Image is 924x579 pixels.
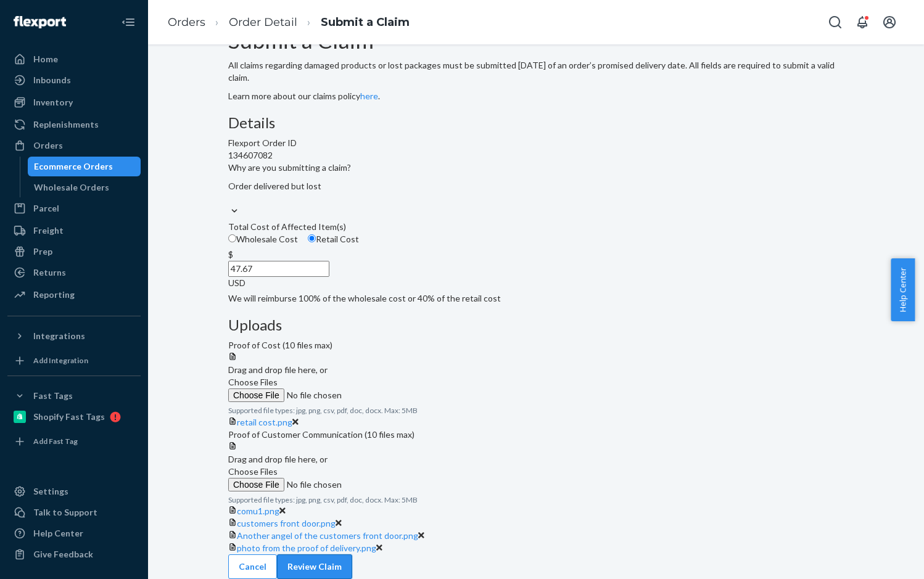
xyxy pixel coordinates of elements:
div: Ecommerce Orders [34,160,113,173]
button: Integrations [7,326,141,346]
span: Proof of Customer Communication (10 files max) [228,429,415,440]
a: Shopify Fast Tags [7,407,141,427]
a: Inventory [7,92,141,112]
input: $USD [228,261,329,277]
a: Add Integration [7,351,141,371]
p: Learn more about our claims policy . [228,90,844,102]
div: Freight [33,224,64,237]
a: Returns [7,263,141,282]
div: Home [33,53,58,65]
button: Review Claim [277,554,352,579]
button: Give Feedback [7,544,141,564]
a: Parcel [7,199,141,218]
input: Wholesale Cost [228,234,236,242]
button: Open notifications [850,10,875,35]
div: Integrations [33,330,85,342]
div: Add Fast Tag [33,436,78,446]
div: Returns [33,266,66,279]
img: Flexport logo [14,16,66,28]
a: photo from the proof of delivery.png [237,543,376,553]
div: Prep [33,245,52,258]
div: Inbounds [33,74,71,86]
div: Reporting [33,289,75,301]
a: retail cost.png [237,417,292,427]
a: Wholesale Orders [28,178,141,197]
button: Open account menu [877,10,902,35]
span: Choose Files [228,466,278,477]
a: Freight [7,221,141,240]
a: Reporting [7,285,141,305]
div: Inventory [33,96,73,109]
div: Parcel [33,202,59,215]
a: customers front door.png [237,518,336,528]
a: Help Center [7,524,141,543]
div: Help Center [33,527,83,540]
button: Close Navigation [116,10,141,35]
span: Retail Cost [316,234,359,244]
button: Cancel [228,554,277,579]
div: Talk to Support [33,506,97,519]
div: Give Feedback [33,548,93,561]
ol: breadcrumbs [158,4,419,41]
div: Wholesale Orders [34,181,109,194]
span: Choose Files [228,377,278,387]
div: Shopify Fast Tags [33,411,105,423]
a: Orders [168,15,205,29]
a: comu1.png [237,506,279,516]
div: Flexport Order ID [228,137,844,149]
a: here [360,91,378,101]
p: Supported file types: jpg, png, csv, pdf, doc, docx. Max: 5MB [228,405,844,416]
button: Open Search Box [823,10,848,35]
input: Choose Files [228,388,396,402]
p: Why are you submitting a claim? [228,162,844,174]
div: USD [228,277,844,289]
span: Total Cost of Affected Item(s) [228,221,346,232]
h3: Details [228,115,844,131]
a: Replenishments [7,115,141,134]
a: Ecommerce Orders [28,157,141,176]
div: $ [228,248,844,261]
div: Add Integration [33,355,88,366]
input: Retail Cost [308,234,316,242]
div: Settings [33,485,68,498]
div: Drag and drop file here, or [228,364,844,376]
div: Orders [33,139,63,152]
div: Fast Tags [33,390,73,402]
a: Prep [7,242,141,261]
a: Home [7,49,141,69]
a: Order Detail [229,15,297,29]
span: Proof of Cost (10 files max) [228,340,332,350]
div: Order delivered but lost [228,180,844,192]
p: Supported file types: jpg, png, csv, pdf, doc, docx. Max: 5MB [228,495,844,505]
div: Drag and drop file here, or [228,453,844,466]
p: We will reimburse 100% of the wholesale cost or 40% of the retail cost [228,292,844,305]
a: Submit a Claim [321,15,410,29]
input: Choose Files [228,478,396,491]
a: Talk to Support [7,503,141,522]
h3: Uploads [228,317,844,333]
a: Orders [7,136,141,155]
div: Replenishments [33,118,99,131]
p: All claims regarding damaged products or lost packages must be submitted [DATE] of an order’s pro... [228,59,844,84]
h1: Submit a Claim [228,28,844,53]
button: Help Center [891,258,915,321]
span: Wholesale Cost [236,234,298,244]
a: Another angel of the customers front door.png [237,530,418,541]
a: Settings [7,482,141,501]
a: Inbounds [7,70,141,90]
a: Add Fast Tag [7,432,141,451]
div: 134607082 [228,149,844,162]
button: Fast Tags [7,386,141,406]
